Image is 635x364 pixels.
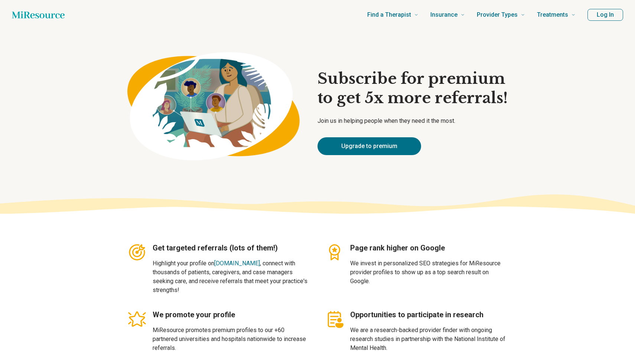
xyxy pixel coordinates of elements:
[350,326,508,352] p: We are a research-backed provider finder with ongoing research studies in partnership with the Na...
[430,10,457,20] span: Insurance
[214,260,260,267] a: [DOMAIN_NAME]
[350,259,508,286] p: We invest in personalized SEO strategies for MiResource provider profiles to show up as a top sea...
[587,9,623,21] button: Log In
[537,10,568,20] span: Treatments
[350,309,508,320] h3: Opportunities to participate in research
[317,117,508,125] p: Join us in helping people when they need it the most.
[317,137,421,155] a: Upgrade to premium
[12,7,65,22] a: Home page
[153,259,310,295] p: Highlight your profile on , connect with thousands of patients, caregivers, and case managers see...
[477,10,518,20] span: Provider Types
[350,243,508,253] h3: Page rank higher on Google
[367,10,411,20] span: Find a Therapist
[317,69,508,108] h1: Subscribe for premium to get 5x more referrals!
[153,309,310,320] h3: We promote your profile
[153,243,310,253] h3: Get targeted referrals (lots of them!)
[153,326,310,352] p: MiResource promotes premium profiles to our +60 partnered universities and hospitals nationwide t...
